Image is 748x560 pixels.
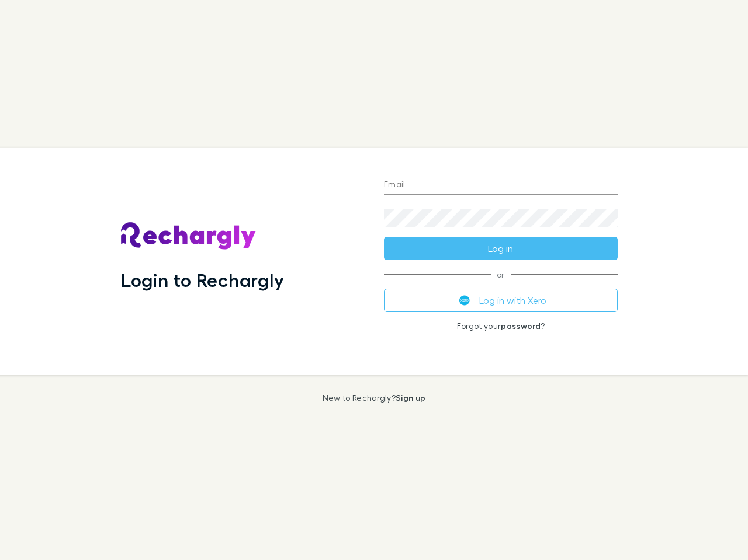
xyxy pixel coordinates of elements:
p: Forgot your ? [384,321,618,331]
img: Rechargly's Logo [121,222,257,250]
a: Sign up [396,393,425,402]
button: Log in [384,237,618,260]
p: New to Rechargly? [323,393,426,402]
a: password [501,321,541,331]
h1: Login to Rechargly [121,269,284,291]
button: Log in with Xero [384,289,618,312]
img: Xero's logo [459,295,470,306]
